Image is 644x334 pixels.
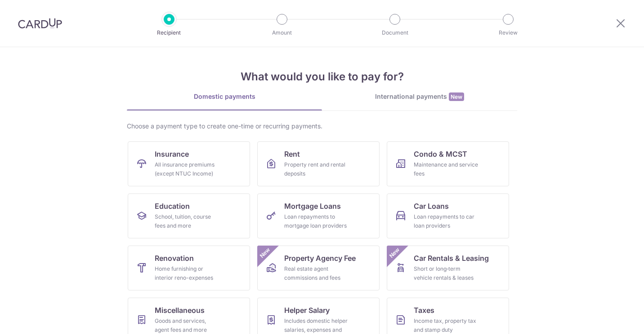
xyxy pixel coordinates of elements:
span: Taxes [414,305,434,316]
a: RenovationHome furnishing or interior reno-expenses [128,246,250,290]
a: Car LoansLoan repayments to car loan providers [387,193,509,238]
p: Review [475,28,541,37]
p: Document [362,28,428,37]
div: Short or long‑term vehicle rentals & leases [414,264,479,282]
a: EducationSchool, tuition, course fees and more [128,193,250,238]
div: Home furnishing or interior reno-expenses [155,264,219,282]
a: Property Agency FeeReal estate agent commissions and feesNew [257,246,380,290]
span: Insurance [155,149,189,159]
span: New [387,246,402,260]
span: Car Loans [414,201,449,211]
div: School, tuition, course fees and more [155,212,219,230]
img: CardUp [18,18,62,29]
div: All insurance premiums (except NTUC Income) [155,160,219,178]
div: Loan repayments to mortgage loan providers [284,212,349,230]
div: International payments [322,92,517,101]
div: Real estate agent commissions and fees [284,264,349,282]
span: Helper Salary [284,305,330,316]
span: New [258,246,273,260]
a: InsuranceAll insurance premiums (except NTUC Income) [128,141,250,186]
p: Recipient [136,28,202,37]
span: Miscellaneous [155,305,205,316]
a: Mortgage LoansLoan repayments to mortgage loan providers [257,193,380,238]
a: RentProperty rent and rental deposits [257,141,380,186]
span: New [449,92,464,101]
span: Rent [284,149,300,159]
h4: What would you like to pay for? [127,69,517,85]
div: Property rent and rental deposits [284,160,349,178]
div: Domestic payments [127,92,322,101]
div: Maintenance and service fees [414,160,479,178]
div: Loan repayments to car loan providers [414,212,479,230]
span: Property Agency Fee [284,253,356,264]
div: Choose a payment type to create one-time or recurring payments. [127,122,517,131]
a: Condo & MCSTMaintenance and service fees [387,141,509,186]
p: Amount [249,28,315,37]
a: Car Rentals & LeasingShort or long‑term vehicle rentals & leasesNew [387,246,509,290]
span: Renovation [155,253,194,264]
span: Car Rentals & Leasing [414,253,489,264]
span: Condo & MCST [414,149,467,159]
span: Mortgage Loans [284,201,341,211]
span: Education [155,201,190,211]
